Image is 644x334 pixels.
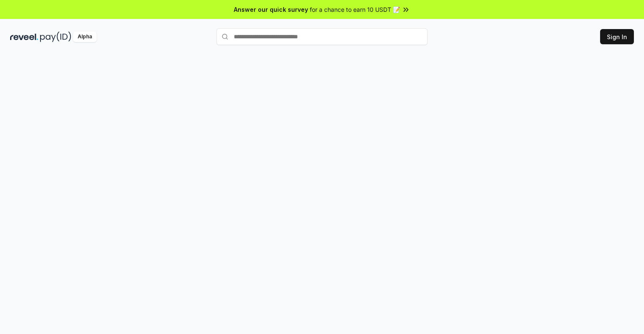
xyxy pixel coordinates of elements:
[40,32,71,42] img: pay_id
[310,5,400,14] span: for a chance to earn 10 USDT 📝
[73,32,97,42] div: Alpha
[234,5,308,14] span: Answer our quick survey
[10,32,38,42] img: reveel_dark
[600,29,634,44] button: Sign In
